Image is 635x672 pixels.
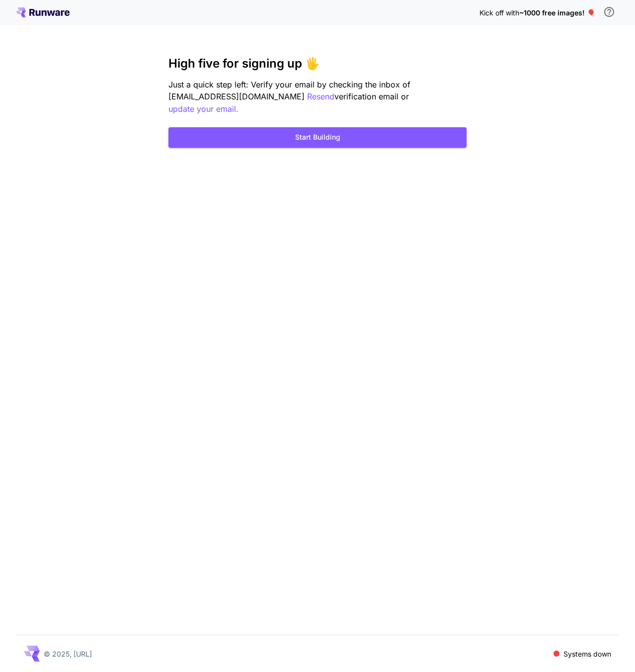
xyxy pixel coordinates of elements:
[168,57,467,71] h3: High five for signing up 🖐️
[168,127,467,148] button: Start Building
[307,90,334,103] button: Resend
[563,649,611,659] p: Systems down
[334,91,409,101] span: verification email or
[168,103,238,115] button: update your email.
[168,80,410,101] span: Just a quick step left: Verify your email by checking the inbox of [EMAIL_ADDRESS][DOMAIN_NAME]
[519,8,595,17] span: ~1000 free images! 🎈
[44,649,92,659] p: © 2025, [URL]
[599,2,619,22] button: In order to qualify for free credit, you need to sign up with a business email address and click ...
[479,8,519,17] span: Kick off with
